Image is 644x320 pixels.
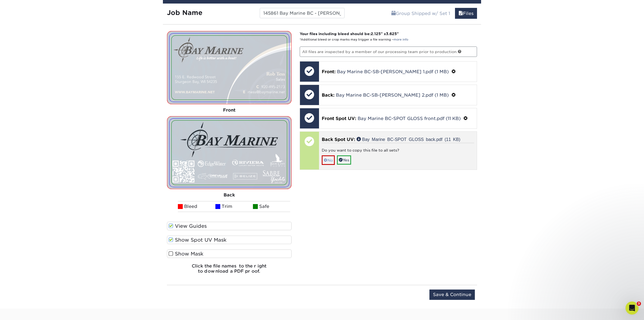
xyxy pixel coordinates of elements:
div: Do you want to copy this file to all sets? [322,147,474,155]
a: Bay Marine BC-SPOT GLOSS back.pdf (11 KB) [357,137,460,141]
li: Bleed [178,201,215,212]
a: Bay Marine BC-SPOT GLOSS front.pdf (11 KB) [358,116,461,121]
strong: Your files including bleed should be: " x " [300,32,399,36]
span: 3 [637,301,641,306]
a: Yes [337,155,351,165]
span: 3.625 [386,32,397,36]
a: No [322,155,335,165]
small: *Additional bleed or crop marks may trigger a file warning – [300,38,408,41]
p: All files are inspected by a member of our processing team prior to production. [300,47,477,57]
h6: Click the file names to the right to download a PDF proof. [167,263,292,278]
a: more info [394,38,408,41]
span: Front: [322,69,336,74]
a: Files [455,8,477,19]
label: Show Spot UV Mask [167,236,292,244]
a: Group Shipped w/ Set 1 [388,8,454,19]
span: shipping [391,11,396,16]
iframe: Intercom live chat [626,301,639,315]
span: Back Spot UV: [322,137,355,142]
label: Show Mask [167,250,292,258]
input: Enter a job name [260,8,344,18]
label: View Guides [167,222,292,230]
span: Front Spot UV: [322,116,356,121]
span: files [459,11,463,16]
a: Bay Marine BC-SB-[PERSON_NAME] 1.pdf (1 MB) [337,69,449,74]
strong: Job Name [167,9,202,17]
a: Bay Marine BC-SB-[PERSON_NAME] 2.pdf (1 MB) [336,93,449,98]
div: Front [167,104,292,116]
div: Back [167,189,292,201]
li: Safe [253,201,290,212]
span: Back: [322,93,335,98]
li: Trim [215,201,253,212]
input: Save & Continue [429,290,475,300]
span: 2.125 [371,32,381,36]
